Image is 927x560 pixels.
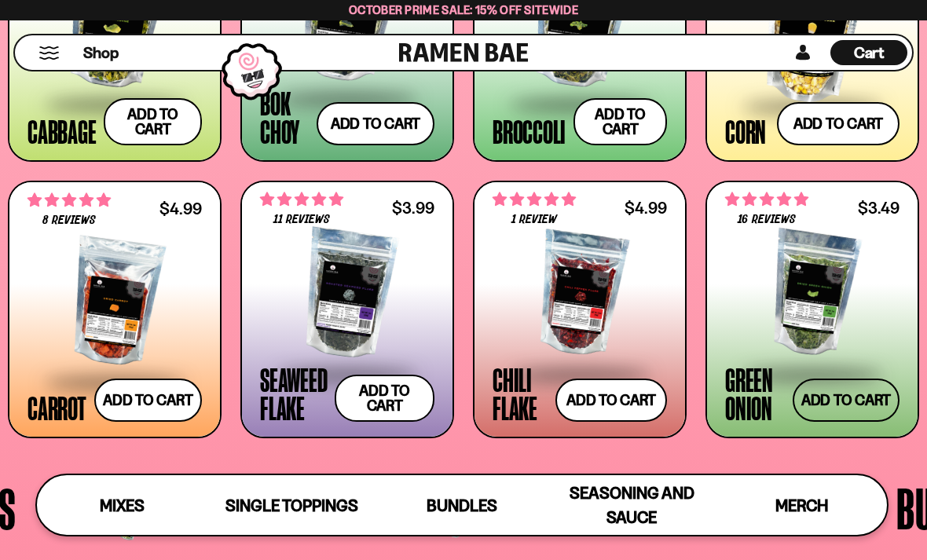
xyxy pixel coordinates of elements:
[83,40,119,65] a: Shop
[240,181,454,437] a: 4.82 stars 11 reviews $3.99 Seaweed Flake Add to cart
[705,181,919,437] a: 4.88 stars 16 reviews $3.49 Green Onion Add to cart
[793,379,900,422] button: Add to cart
[207,475,376,535] a: Single Toppings
[94,379,203,422] button: Add to cart
[625,200,667,215] div: $4.99
[260,365,327,422] div: Seaweed Flake
[725,189,808,210] span: 4.88 stars
[777,102,900,145] button: Add to cart
[738,214,795,226] span: 16 reviews
[493,117,566,145] div: Broccoli
[349,2,578,17] span: October Prime Sale: 15% off Sitewide
[725,365,785,422] div: Green Onion
[830,35,907,70] div: Cart
[42,214,96,227] span: 8 reviews
[570,483,694,527] span: Seasoning and Sauce
[473,181,687,437] a: 5.00 stars 1 review $4.99 Chili Flake Add to cart
[547,475,716,535] a: Seasoning and Sauce
[427,496,497,515] span: Bundles
[159,201,202,216] div: $4.99
[100,496,145,515] span: Mixes
[511,214,557,226] span: 1 review
[493,365,548,422] div: Chili Flake
[725,117,766,145] div: Corn
[27,190,111,210] span: 4.75 stars
[775,496,828,515] span: Merch
[717,475,887,535] a: Merch
[104,98,202,145] button: Add to cart
[854,43,885,62] span: Cart
[27,117,96,145] div: Cabbage
[260,189,343,210] span: 4.82 stars
[377,475,547,535] a: Bundles
[27,393,86,422] div: Carrot
[8,181,222,437] a: 4.75 stars 8 reviews $4.99 Carrot Add to cart
[555,379,667,422] button: Add to cart
[37,475,207,535] a: Mixes
[392,200,434,215] div: $3.99
[573,98,667,145] button: Add to cart
[493,189,576,210] span: 5.00 stars
[38,46,60,60] button: Mobile Menu Trigger
[858,200,900,215] div: $3.49
[83,42,119,64] span: Shop
[317,102,434,145] button: Add to cart
[225,496,358,515] span: Single Toppings
[273,214,330,226] span: 11 reviews
[260,89,309,145] div: Bok Choy
[335,375,434,422] button: Add to cart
